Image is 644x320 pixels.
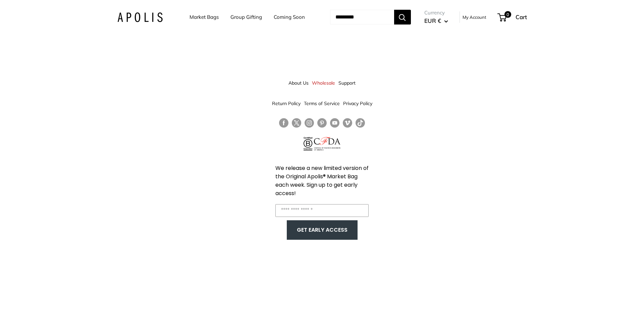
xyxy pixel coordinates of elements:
span: 0 [504,11,511,18]
a: Terms of Service [304,97,340,109]
a: Group Gifting [230,12,262,22]
span: EUR € [424,17,441,24]
a: Return Policy [272,97,301,109]
a: My Account [463,13,486,21]
a: Support [338,77,356,89]
a: Follow us on Facebook [279,118,288,128]
button: EUR € [424,15,448,26]
a: About Us [288,77,309,89]
img: Apolis [117,12,163,22]
a: Coming Soon [274,12,305,22]
span: Currency [424,8,448,17]
a: Privacy Policy [343,97,372,109]
a: Wholesale [312,77,335,89]
img: Certified B Corporation [304,137,313,150]
input: Search... [330,10,394,25]
a: Follow us on Twitter [292,118,301,130]
button: Search [394,10,411,25]
a: Follow us on Pinterest [317,118,327,128]
a: Follow us on YouTube [330,118,339,128]
button: GET EARLY ACCESS [293,224,351,236]
a: Follow us on Instagram [305,118,314,128]
a: Market Bags [190,12,219,22]
span: We release a new limited version of the Original Apolis® Market Bag each week. Sign up to get ear... [275,164,369,197]
img: Council of Fashion Designers of America Member [314,137,340,150]
input: Enter your email [275,204,369,217]
a: 0 Cart [498,12,527,22]
span: Cart [516,13,527,20]
a: Follow us on Vimeo [343,118,352,128]
a: Follow us on Tumblr [356,118,365,128]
